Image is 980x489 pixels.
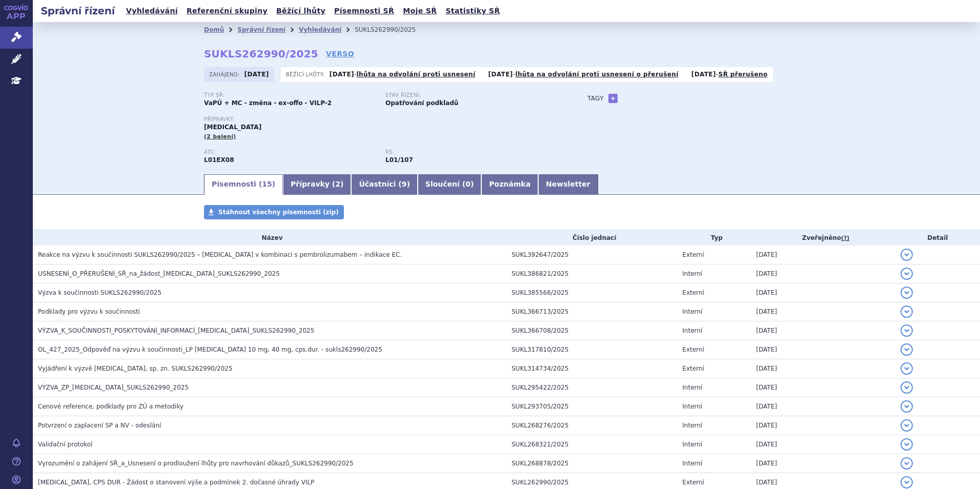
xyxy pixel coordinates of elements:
p: - [488,70,679,78]
td: [DATE] [751,302,895,321]
strong: lenvatinib [385,156,413,164]
button: detail [901,362,913,375]
td: SUKL268878/2025 [506,454,677,473]
td: SUKL317810/2025 [506,340,677,359]
span: LENVIMA, CPS DUR - Žádost o stanovení výše a podmínek 2. dočasné úhrady VILP [38,479,314,486]
a: Referenční skupiny [183,4,271,18]
button: detail [901,268,913,280]
span: 2 [335,180,340,188]
a: Statistiky SŘ [442,4,503,18]
a: Moje SŘ [400,4,440,18]
a: Účastníci (9) [351,174,417,195]
td: [DATE] [751,454,895,473]
strong: [DATE] [488,71,513,78]
span: (2 balení) [204,133,236,140]
th: Typ [677,230,751,246]
span: VÝZVA_K_SOUČINNOSTI_POSKYTOVÁNÍ_INFORMACÍ_LENVIMA_SUKLS262990_2025 [38,327,314,334]
span: Podklady pro výzvu k součinnosti [38,308,140,315]
a: Vyhledávání [123,4,181,18]
a: Newsletter [538,174,598,195]
td: SUKL268321/2025 [506,435,677,454]
span: 0 [465,180,471,188]
a: Sloučení (0) [418,174,481,195]
th: Detail [895,230,980,246]
span: Zahájeno: [209,70,241,78]
td: SUKL366708/2025 [506,321,677,340]
a: Domů [204,26,224,33]
a: Písemnosti SŘ [331,4,397,18]
span: Interní [682,384,702,391]
p: Přípravky: [204,116,567,123]
span: VÝZVA_ZP_LENVIMA_SUKLS262990_2025 [38,384,189,391]
span: 15 [262,180,272,188]
td: SUKL293705/2025 [506,397,677,416]
span: Běžící lhůty: [286,70,327,78]
span: Výzva k součinnosti SUKLS262990/2025 [38,289,161,296]
span: Potvrzení o zaplacení SP a NV - odeslání [38,422,161,429]
td: [DATE] [751,340,895,359]
span: Interní [682,403,702,410]
td: [DATE] [751,283,895,302]
strong: VaPÚ + MC - změna - ex-offo - VILP-2 [204,99,332,107]
td: [DATE] [751,378,895,397]
td: [DATE] [751,359,895,378]
button: detail [901,287,913,299]
span: Validační protokol [38,441,93,448]
td: SUKL314734/2025 [506,359,677,378]
button: detail [901,419,913,432]
a: Vyhledávání [299,26,341,33]
a: Stáhnout všechny písemnosti (zip) [204,205,344,219]
span: Reakce na výzvu k součinnosti SUKLS262990/2025 – lenvatinib v kombinaci s pembrolizumabem – indik... [38,251,402,258]
p: ATC: [204,149,375,155]
button: detail [901,476,913,488]
button: detail [901,343,913,356]
button: detail [901,305,913,318]
p: RS: [385,149,557,155]
span: Interní [682,270,702,277]
h2: Správní řízení [33,4,123,18]
button: detail [901,324,913,337]
span: Externí [682,479,704,486]
span: Interní [682,441,702,448]
p: Stav řízení: [385,92,557,98]
span: 9 [402,180,407,188]
span: Externí [682,289,704,296]
td: SUKL386821/2025 [506,264,677,283]
td: [DATE] [751,416,895,435]
span: Interní [682,308,702,315]
td: SUKL366713/2025 [506,302,677,321]
span: Interní [682,422,702,429]
span: Vyrozumění o zahájení SŘ_a_Usnesení o prodloužení lhůty pro navrhování důkazů_SUKLS262990/2025 [38,460,354,467]
th: Číslo jednací [506,230,677,246]
h3: Tagy [587,92,604,105]
li: SUKLS262990/2025 [355,22,429,37]
abbr: (?) [841,235,849,242]
td: SUKL295422/2025 [506,378,677,397]
span: Externí [682,365,704,372]
strong: [DATE] [691,71,716,78]
span: USNESENÍ_O_PŘERUŠENÍ_SŘ_na_žádost_LENVIMA_SUKLS262990_2025 [38,270,280,277]
p: - [691,70,768,78]
strong: LENVATINIB [204,156,234,164]
td: SUKL268276/2025 [506,416,677,435]
td: [DATE] [751,246,895,264]
a: + [608,94,618,103]
td: [DATE] [751,435,895,454]
span: Vyjádření k výzvě LENVIMA, sp. zn. SUKLS262990/2025 [38,365,233,372]
a: Přípravky (2) [283,174,351,195]
span: Stáhnout všechny písemnosti (zip) [218,209,339,216]
td: [DATE] [751,264,895,283]
button: detail [901,381,913,394]
strong: SUKLS262990/2025 [204,48,318,60]
strong: [DATE] [244,71,269,78]
a: Písemnosti (15) [204,174,283,195]
span: Cenové reference, podklady pro ZÚ a metodiky [38,403,183,410]
button: detail [901,400,913,413]
p: Typ SŘ: [204,92,375,98]
th: Název [33,230,506,246]
strong: [DATE] [330,71,354,78]
span: Interní [682,460,702,467]
span: Interní [682,327,702,334]
th: Zveřejněno [751,230,895,246]
td: SUKL385566/2025 [506,283,677,302]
